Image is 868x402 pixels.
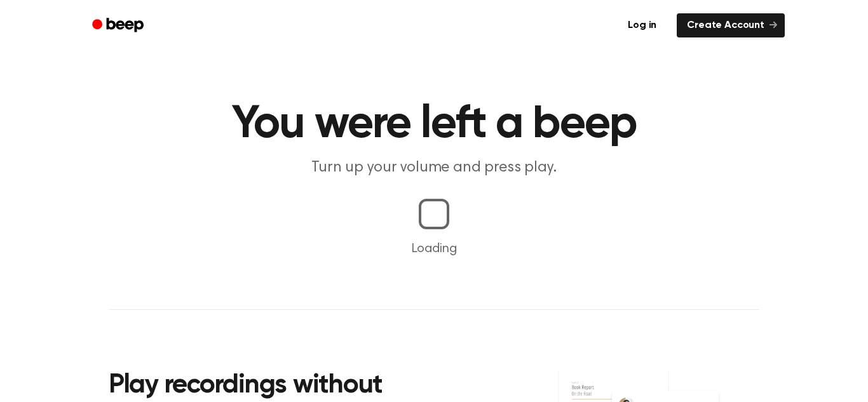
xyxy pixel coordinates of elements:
p: Turn up your volume and press play. [190,157,678,178]
a: Create Account [677,13,785,37]
a: Beep [83,13,155,38]
p: Loading [15,239,853,258]
h1: You were left a beep [109,102,759,147]
a: Log in [615,11,669,40]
